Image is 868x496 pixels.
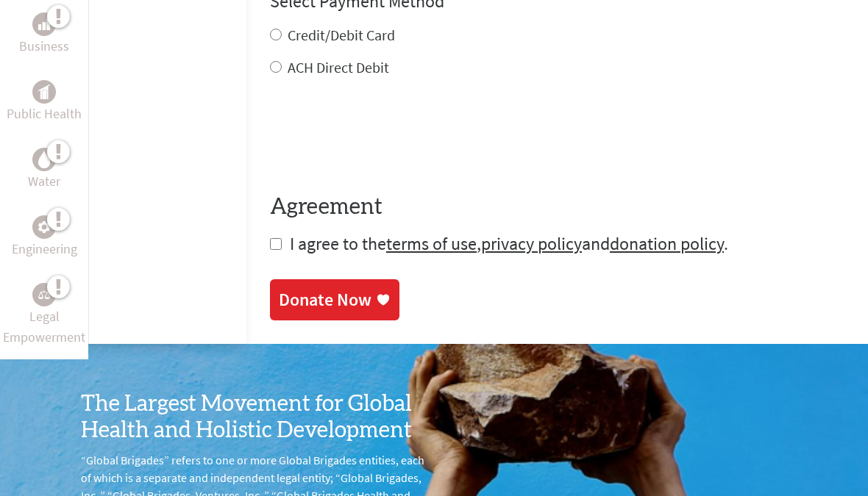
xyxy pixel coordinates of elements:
div: Water [32,148,56,172]
label: ACH Direct Debit [288,59,389,77]
a: privacy policy [481,233,582,256]
div: Public Health [32,81,56,104]
img: Business [38,19,50,31]
div: Donate Now [279,289,371,312]
a: Public HealthPublic Health [7,81,82,125]
div: Business [32,13,56,37]
h4: Agreement [270,195,844,221]
p: Legal Empowerment [3,307,85,348]
a: Legal EmpowermentLegal Empowerment [3,284,85,348]
a: WaterWater [28,148,60,193]
p: Water [28,172,60,193]
p: Engineering [12,240,77,260]
a: Donate Now [270,280,399,321]
img: Engineering [38,222,50,234]
a: donation policy [610,233,724,256]
p: Business [19,37,69,57]
a: terms of use [386,233,477,256]
iframe: reCAPTCHA [270,108,494,165]
h3: The Largest Movement for Global Health and Holistic Development [81,392,434,445]
span: I agree to the , and . [290,233,728,256]
a: EngineeringEngineering [12,216,77,260]
a: BusinessBusiness [19,13,69,57]
img: Legal Empowerment [38,291,50,300]
img: Public Health [38,85,50,100]
img: Water [38,152,50,169]
div: Engineering [32,216,56,240]
label: Credit/Debit Card [288,26,395,45]
div: Legal Empowerment [32,284,56,307]
p: Public Health [7,104,82,125]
